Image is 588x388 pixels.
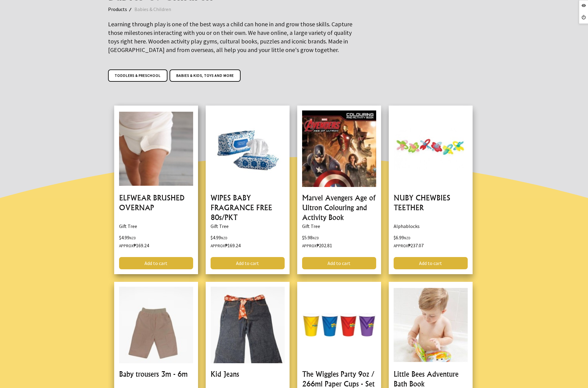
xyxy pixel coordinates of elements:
[211,257,285,269] a: Add to cart
[119,257,193,269] a: Add to cart
[394,257,468,269] a: Add to cart
[134,5,178,13] a: Babies & Children
[108,5,134,13] a: Products
[170,69,241,82] a: Babies & Kids, toys and more
[302,257,376,269] a: Add to cart
[108,20,352,54] big: Learning through play is one of the best ways a child can hone in and grow those skills. Capture ...
[108,69,167,82] a: Toddlers & Preschool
